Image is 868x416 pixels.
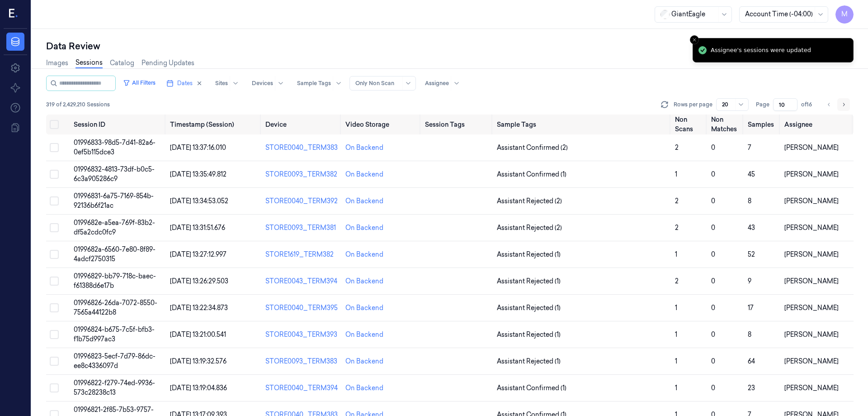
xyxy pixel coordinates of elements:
th: Assignee [781,115,854,134]
div: On Backend [345,383,383,393]
span: [DATE] 13:37:16.010 [170,143,226,152]
th: Session ID [70,115,166,134]
button: Select row [50,357,59,366]
span: 7 [748,143,751,152]
span: Assistant Rejected (2) [497,196,562,206]
div: On Backend [345,223,383,233]
span: Assistant Confirmed (1) [497,170,566,179]
th: Session Tags [421,115,493,134]
th: Sample Tags [493,115,671,134]
span: Dates [177,79,193,87]
span: 0199682e-a5ea-769f-83b2-df5a2cdc0fc9 [74,219,155,236]
span: 0 [711,357,715,365]
span: Assistant Rejected (1) [497,277,561,286]
div: STORE0040_TERM383 [265,143,338,153]
button: All Filters [119,76,159,90]
span: 8 [748,330,751,339]
button: Select row [50,383,59,392]
button: Select row [50,330,59,339]
span: 01996831-6a75-7169-854b-92136b6f21ac [74,192,154,210]
span: [PERSON_NAME] [784,304,839,312]
button: Select all [50,120,59,129]
span: 01996823-5ecf-7d79-86dc-ee8c4336097d [74,352,156,370]
div: On Backend [345,250,383,259]
div: STORE1619_TERM382 [265,250,338,259]
span: 01996822-f279-74ed-9936-573c28238c13 [74,379,155,397]
span: 2 [675,197,679,205]
th: Timestamp (Session) [166,115,262,134]
th: Non Scans [671,115,708,134]
span: [PERSON_NAME] [784,357,839,365]
span: [DATE] 13:35:49.812 [170,170,226,178]
span: [DATE] 13:22:34.873 [170,304,228,312]
div: STORE0093_TERM383 [265,357,338,366]
span: 2 [675,224,679,232]
button: Select row [50,143,59,152]
span: 1 [675,330,677,339]
button: Select row [50,196,59,206]
th: Device [262,115,342,134]
span: [PERSON_NAME] [784,224,839,232]
span: 45 [748,170,755,178]
span: 0 [711,384,715,392]
span: [PERSON_NAME] [784,384,839,392]
div: On Backend [345,303,383,313]
span: 2 [675,143,679,152]
span: Page [756,100,769,109]
button: Dates [163,76,206,91]
span: 8 [748,197,751,205]
span: Assistant Rejected (1) [497,330,561,339]
span: Assistant Rejected (1) [497,303,561,313]
button: Close toast [690,35,699,44]
a: Pending Updates [142,58,194,68]
p: Rows per page [674,100,712,109]
a: Catalog [110,58,134,68]
span: [DATE] 13:19:32.576 [170,357,226,365]
span: 2 [675,277,679,285]
span: 64 [748,357,755,365]
button: Select row [50,250,59,259]
span: 0 [711,170,715,178]
span: [DATE] 13:27:12.997 [170,250,226,258]
nav: pagination [823,98,850,111]
div: STORE0043_TERM393 [265,330,338,339]
span: 01996829-bb79-718c-baec-f61388d6e17b [74,272,156,290]
span: [PERSON_NAME] [784,143,839,152]
span: 9 [748,277,751,285]
a: Images [46,58,68,68]
span: [DATE] 13:21:00.541 [170,330,226,339]
span: [PERSON_NAME] [784,197,839,205]
span: Assistant Confirmed (2) [497,143,568,153]
span: [DATE] 13:19:04.836 [170,384,227,392]
button: Go to previous page [823,98,835,111]
button: Select row [50,303,59,312]
div: STORE0040_TERM394 [265,383,338,393]
span: [PERSON_NAME] [784,170,839,178]
div: On Backend [345,170,383,179]
div: STORE0093_TERM382 [265,170,338,179]
div: STORE0040_TERM392 [265,196,338,206]
div: On Backend [345,277,383,286]
span: 0 [711,304,715,312]
span: Assistant Rejected (1) [497,250,561,259]
span: [PERSON_NAME] [784,277,839,285]
span: 1 [675,384,677,392]
div: STORE0043_TERM394 [265,277,338,286]
div: On Backend [345,143,383,153]
span: Assistant Rejected (2) [497,223,562,233]
a: Sessions [75,58,103,68]
span: [DATE] 13:34:53.052 [170,197,228,205]
span: 0199682a-6560-7e80-8f89-4adcf2750315 [74,245,156,263]
th: Video Storage [342,115,421,134]
span: [PERSON_NAME] [784,330,839,339]
span: [DATE] 13:26:29.503 [170,277,228,285]
span: 1 [675,357,677,365]
span: 0 [711,277,715,285]
div: Data Review [46,40,854,53]
span: 52 [748,250,755,258]
div: On Backend [345,357,383,366]
span: 1 [675,170,677,178]
button: M [835,5,854,24]
span: 01996832-4813-73df-b0c5-6c3a905286c9 [74,165,155,183]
